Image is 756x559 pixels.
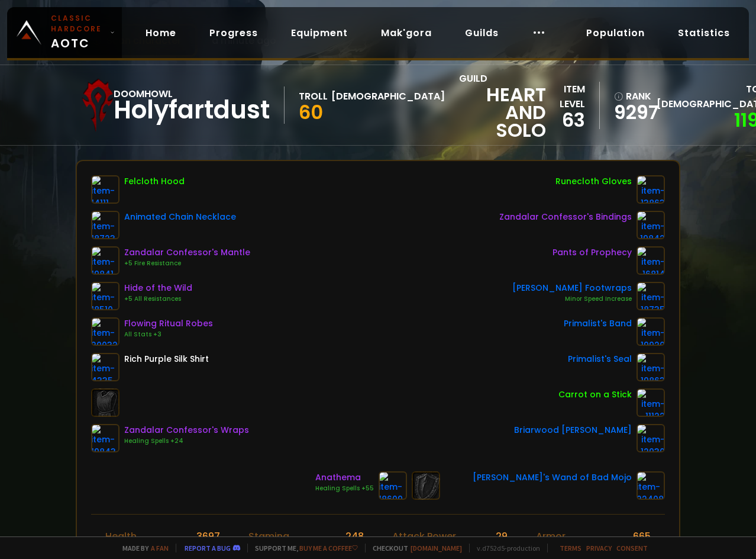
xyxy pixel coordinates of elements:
[124,211,236,223] div: Animated Chain Necklace
[371,21,441,45] a: Mak'gora
[51,13,105,34] small: Classic Hardcore
[331,89,445,104] div: [DEMOGRAPHIC_DATA]
[365,544,462,552] span: Checkout
[637,353,665,381] img: item-19863
[392,529,456,544] div: Attack Power
[616,544,648,552] a: Consent
[546,111,585,129] div: 63
[91,211,119,239] img: item-18723
[7,7,122,58] a: Classic HardcoreAOTC
[637,211,665,239] img: item-19842
[196,529,220,544] div: 3697
[459,71,546,139] div: guild
[124,436,249,446] div: Healing Spells +24
[299,89,328,104] div: Troll
[124,246,250,259] div: Zandalar Confessor's Mantle
[299,544,358,552] a: Buy me a coffee
[124,353,209,365] div: Rich Purple Silk Shirt
[546,82,585,111] div: item level
[124,259,250,268] div: +5 Fire Resistance
[91,175,119,204] img: item-14111
[473,471,632,484] div: [PERSON_NAME]'s Wand of Bad Mojo
[512,282,632,294] div: [PERSON_NAME] Footwraps
[185,544,231,552] a: Report a bug
[282,21,357,45] a: Equipment
[459,86,546,139] span: Heart and Solo
[247,544,358,552] span: Support me,
[299,99,323,126] span: 60
[469,544,540,552] span: v. d752d5 - production
[614,89,650,104] div: rank
[315,471,374,484] div: Anathema
[577,21,654,45] a: Population
[51,13,105,52] span: AOTC
[91,246,119,275] img: item-19841
[115,544,169,552] span: Made by
[637,471,665,500] img: item-22408
[411,544,462,552] a: [DOMAIN_NAME]
[536,529,566,544] div: Armor
[124,175,185,188] div: Felcloth Hood
[514,424,632,436] div: Briarwood [PERSON_NAME]
[114,86,270,101] div: Doomhowl
[553,246,632,259] div: Pants of Prophecy
[91,317,119,346] img: item-20032
[124,424,249,436] div: Zandalar Confessor's Wraps
[124,282,192,294] div: Hide of the Wild
[564,317,632,330] div: Primalist's Band
[151,544,169,552] a: a fan
[555,175,632,188] div: Runecloth Gloves
[560,544,581,552] a: Terms
[200,21,267,45] a: Progress
[633,529,651,544] div: 665
[496,529,508,544] div: 29
[124,294,192,304] div: +5 All Resistances
[136,21,186,45] a: Home
[568,353,632,365] div: Primalist's Seal
[637,317,665,346] img: item-19920
[91,282,119,310] img: item-18510
[586,544,612,552] a: Privacy
[124,317,213,330] div: Flowing Ritual Robes
[637,282,665,310] img: item-18735
[91,424,119,452] img: item-19843
[345,529,364,544] div: 248
[315,484,374,493] div: Healing Spells +55
[379,471,407,500] img: item-18609
[105,529,137,544] div: Health
[637,424,665,452] img: item-12930
[114,101,270,119] div: Holyfartdust
[637,246,665,275] img: item-16814
[455,21,508,45] a: Guilds
[614,104,650,121] a: 9297
[124,330,213,339] div: All Stats +3
[512,294,632,304] div: Minor Speed Increase
[499,211,632,223] div: Zandalar Confessor's Bindings
[558,388,632,401] div: Carrot on a Stick
[637,175,665,204] img: item-13863
[248,529,289,544] div: Stamina
[91,353,119,381] img: item-4335
[637,388,665,417] img: item-11122
[668,21,739,45] a: Statistics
